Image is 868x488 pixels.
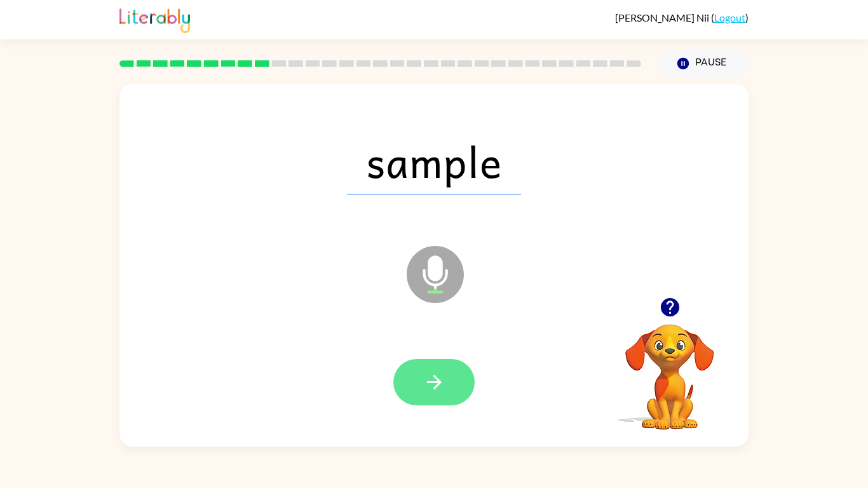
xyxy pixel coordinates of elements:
button: Pause [656,49,749,78]
span: sample [347,128,521,194]
a: Logout [714,11,745,24]
img: Literably [119,5,190,33]
video: Your browser must support playing .mp4 files to use Literably. Please try using another browser. [606,304,733,431]
div: ( ) [615,11,749,24]
span: [PERSON_NAME] Nii [615,11,711,24]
